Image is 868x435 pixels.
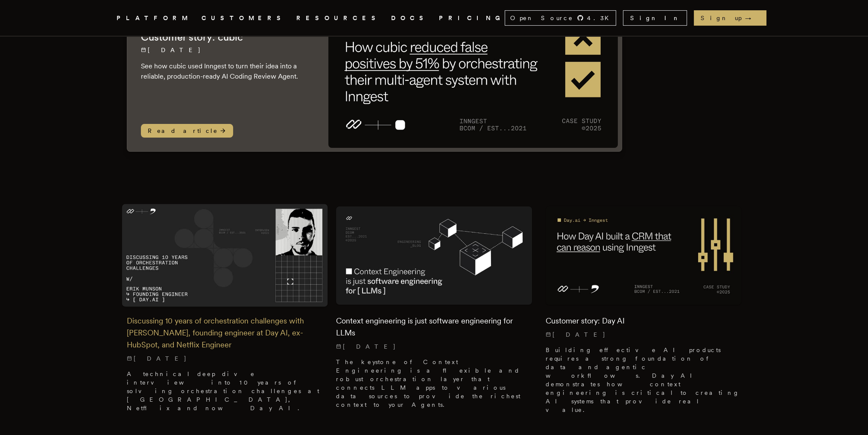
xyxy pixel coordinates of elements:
[546,330,742,339] p: [DATE]
[546,206,742,420] a: Featured image for Customer story: Day AI blog postCustomer story: Day AI[DATE] Building effectiv...
[141,124,233,138] span: Read article
[510,14,573,22] span: Open Source
[623,10,687,26] a: Sign In
[391,13,429,24] a: DOCS
[117,13,191,24] button: PLATFORM
[336,315,532,339] h2: Context engineering is just software engineering for LLMs
[587,14,614,22] span: 4.3 K
[694,10,766,26] a: Sign up
[336,342,532,351] p: [DATE]
[439,13,505,24] a: PRICING
[127,206,323,419] a: Featured image for Discussing 10 years of orchestration challenges with Erik Munson, founding eng...
[127,315,323,351] h2: Discussing 10 years of orchestration challenges with [PERSON_NAME], founding engineer at Day AI, ...
[141,46,311,54] p: [DATE]
[141,30,311,44] h2: Customer story: cubic
[141,61,311,82] p: See how cubic used Inngest to turn their idea into a reliable, production-ready AI Coding Review ...
[336,206,532,304] img: Featured image for Context engineering is just software engineering for LLMs blog post
[127,354,323,363] p: [DATE]
[336,358,532,409] p: The keystone of Context Engineering is a flexible and robust orchestration layer that connects LL...
[546,206,742,304] img: Featured image for Customer story: Day AI blog post
[202,13,286,24] a: CUSTOMERS
[745,14,760,22] span: →
[336,206,532,415] a: Featured image for Context engineering is just software engineering for LLMs blog postContext eng...
[296,13,381,24] button: RESOURCES
[122,204,327,307] img: Featured image for Discussing 10 years of orchestration challenges with Erik Munson, founding eng...
[546,315,742,327] h2: Customer story: Day AI
[127,370,323,412] p: A technical deep dive interview into 10 years of solving orchestration challenges at [GEOGRAPHIC_...
[328,3,618,148] img: Featured image for Customer story: cubic blog post
[546,346,742,414] p: Building effective AI products requires a strong foundation of data and agentic workflows. Day AI...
